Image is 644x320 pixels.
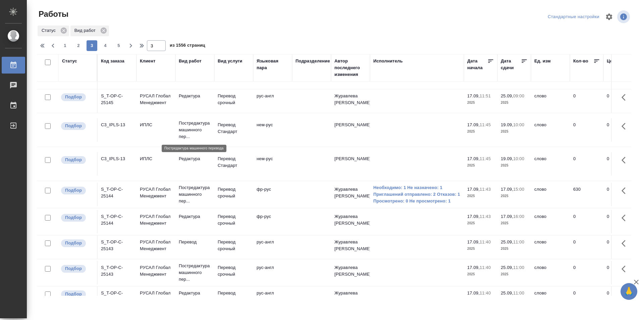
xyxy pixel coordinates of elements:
[113,40,124,51] button: 5
[101,186,133,199] div: S_T-OP-C-25144
[513,290,524,295] p: 11:00
[501,245,528,252] p: 2025
[101,213,133,227] div: S_T-OP-C-25144
[140,155,172,162] p: ИПЛС
[570,286,603,310] td: 0
[480,290,491,295] p: 11:40
[179,263,211,283] p: Постредактура машинного пер...
[534,58,551,64] div: Ед. изм
[531,261,570,284] td: слово
[73,40,84,51] button: 2
[65,94,82,100] p: Подбор
[179,155,211,162] p: Редактура
[218,58,243,64] div: Вид услуги
[73,42,84,49] span: 2
[179,120,211,140] p: Постредактура машинного пер...
[531,152,570,176] td: слово
[101,239,133,252] div: S_T-OP-C-25143
[480,265,491,270] p: 11:40
[531,210,570,233] td: слово
[100,42,111,49] span: 4
[570,210,603,233] td: 0
[570,183,603,206] td: 630
[60,40,70,51] button: 1
[140,290,172,303] p: РУСАЛ Глобал Менеджмент
[513,239,524,244] p: 11:00
[140,93,172,106] p: РУСАЛ Глобал Менеджмент
[65,265,82,272] p: Подбор
[101,290,133,303] div: S_T-OP-C-25143
[618,152,634,168] button: Здесь прячутся важные кнопки
[467,128,494,135] p: 2025
[179,58,202,64] div: Вид работ
[140,122,172,128] p: ИПЛС
[37,9,68,19] span: Работы
[513,93,524,98] p: 09:00
[467,271,494,278] p: 2025
[113,42,124,49] span: 5
[467,193,494,199] p: 2025
[331,89,370,113] td: Журавлева [PERSON_NAME]
[467,93,480,98] p: 17.09,
[618,118,634,134] button: Здесь прячутся важные кнопки
[618,261,634,277] button: Здесь прячутся важные кнопки
[334,58,367,78] div: Автор последнего изменения
[60,213,94,222] div: Можно подбирать исполнителей
[467,58,487,71] div: Дата начала
[179,213,211,220] p: Редактура
[603,152,637,176] td: 0
[65,214,82,221] p: Подбор
[480,214,491,219] p: 11:43
[331,286,370,310] td: Журавлева [PERSON_NAME]
[501,220,528,227] p: 2025
[296,58,330,64] div: Подразделение
[70,26,109,36] div: Вид работ
[570,235,603,259] td: 0
[467,214,480,219] p: 17.09,
[603,210,637,233] td: 0
[100,40,111,51] button: 4
[501,122,513,127] p: 19.09,
[480,187,491,192] p: 11:43
[218,264,250,278] p: Перевод срочный
[501,128,528,135] p: 2025
[467,290,480,295] p: 17.09,
[257,58,289,71] div: Языковая пара
[218,239,250,252] p: Перевод срочный
[618,183,634,199] button: Здесь прячутся важные кнопки
[603,286,637,310] td: 0
[501,271,528,278] p: 2025
[467,122,480,127] p: 17.09,
[60,155,94,165] div: Можно подбирать исполнителей
[603,118,637,142] td: 0
[101,58,124,64] div: Код заказа
[601,9,617,25] span: Настроить таблицу
[42,27,58,34] p: Статус
[60,290,94,299] div: Можно подбирать исполнителей
[573,58,588,64] div: Кол-во
[531,235,570,259] td: слово
[513,214,524,219] p: 16:00
[218,290,250,303] p: Перевод срочный
[501,290,513,295] p: 25.09,
[331,210,370,233] td: Журавлева [PERSON_NAME]
[101,122,133,128] div: C3_IPLS-13
[603,235,637,259] td: 0
[140,213,172,227] p: РУСАЛ Глобал Менеджмент
[140,239,172,252] p: РУСАЛ Глобал Менеджмент
[467,162,494,169] p: 2025
[218,93,250,106] p: Перевод срочный
[60,239,94,248] div: Можно подбирать исполнителей
[467,245,494,252] p: 2025
[467,156,480,161] p: 17.09,
[621,283,637,300] button: 🙏
[501,156,513,161] p: 19.09,
[531,183,570,206] td: слово
[253,89,292,113] td: рус-англ
[179,290,211,296] p: Редактура
[513,187,524,192] p: 15:00
[179,93,211,99] p: Редактура
[618,235,634,252] button: Здесь прячутся важные кнопки
[501,265,513,270] p: 25.09,
[546,12,601,22] div: split button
